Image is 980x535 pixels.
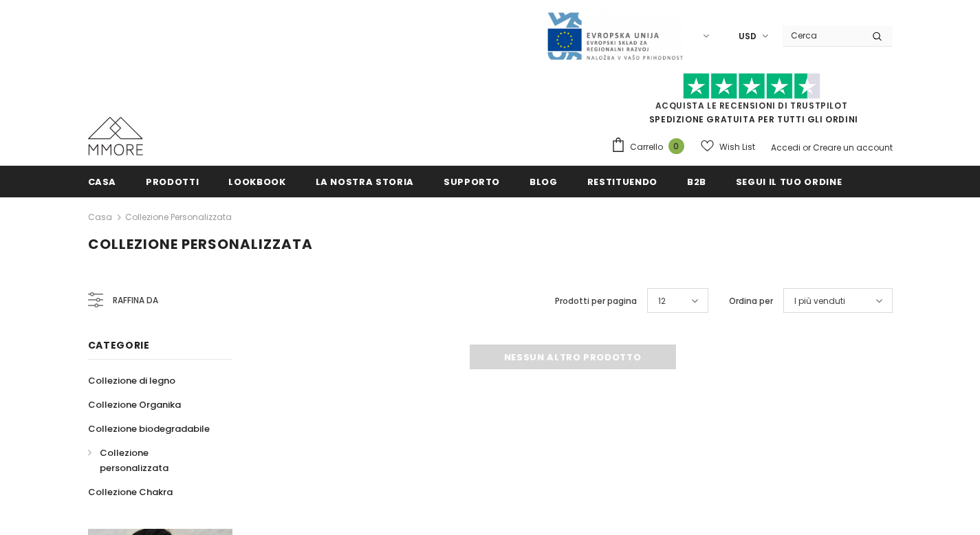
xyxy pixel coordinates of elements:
span: Collezione di legno [88,374,175,387]
span: 0 [668,138,684,154]
a: Casa [88,166,117,197]
a: Segui il tuo ordine [736,166,842,197]
a: Casa [88,209,112,226]
span: 12 [658,294,666,308]
span: SPEDIZIONE GRATUITA PER TUTTI GLI ORDINI [611,79,893,125]
span: Lookbook [228,175,285,188]
a: Prodotti [146,166,199,197]
span: Collezione personalizzata [100,446,168,474]
span: Collezione personalizzata [88,234,313,254]
span: USD [739,30,756,43]
img: Casi MMORE [88,117,143,155]
a: Collezione personalizzata [125,211,232,223]
span: Raffina da [113,293,158,308]
span: or [803,142,811,153]
img: Javni Razpis [546,11,684,61]
a: Collezione di legno [88,369,175,393]
a: La nostra storia [316,166,414,197]
span: Prodotti [146,175,199,188]
span: Casa [88,175,117,188]
a: Javni Razpis [546,30,684,41]
a: Creare un account [813,142,893,153]
a: Acquista le recensioni di TrustPilot [655,100,848,111]
span: Segui il tuo ordine [736,175,842,188]
a: Blog [530,166,558,197]
span: Carrello [630,140,663,154]
a: Restituendo [587,166,657,197]
label: Ordina per [729,294,773,308]
a: Collezione personalizzata [88,441,217,480]
input: Search Site [783,25,862,45]
a: supporto [444,166,500,197]
label: Prodotti per pagina [555,294,637,308]
a: Collezione Chakra [88,480,173,504]
span: Restituendo [587,175,657,188]
span: Collezione Organika [88,398,181,411]
span: Wish List [719,140,755,154]
span: I più venduti [794,294,845,308]
a: B2B [687,166,706,197]
span: Blog [530,175,558,188]
span: supporto [444,175,500,188]
a: Collezione biodegradabile [88,417,210,441]
span: La nostra storia [316,175,414,188]
a: Collezione Organika [88,393,181,417]
span: B2B [687,175,706,188]
a: Wish List [701,135,755,159]
span: Collezione Chakra [88,485,173,499]
span: Collezione biodegradabile [88,422,210,435]
span: Categorie [88,338,150,352]
img: Fidati di Pilot Stars [683,73,820,100]
a: Lookbook [228,166,285,197]
a: Accedi [771,142,801,153]
a: Carrello 0 [611,137,691,157]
